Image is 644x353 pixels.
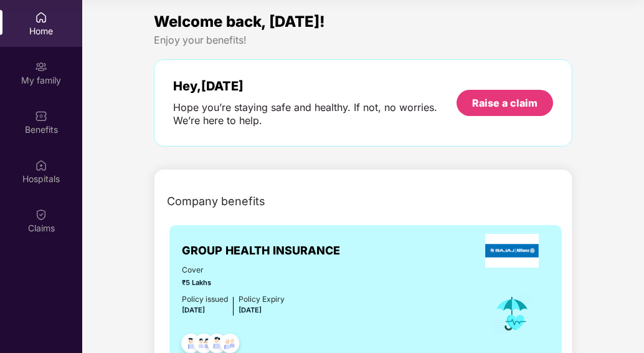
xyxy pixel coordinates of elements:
img: icon [492,293,533,334]
span: Welcome back, [DATE]! [154,12,325,31]
span: [DATE] [182,306,205,314]
img: svg+xml;base64,PHN2ZyBpZD0iQmVuZWZpdHMiIHhtbG5zPSJodHRwOi8vd3d3LnczLm9yZy8yMDAwL3N2ZyIgd2lkdGg9Ij... [35,110,47,122]
span: Cover [182,264,285,276]
img: svg+xml;base64,PHN2ZyBpZD0iQ2xhaW0iIHhtbG5zPSJodHRwOi8vd3d3LnczLm9yZy8yMDAwL3N2ZyIgd2lkdGg9IjIwIi... [35,208,47,221]
div: Raise a claim [472,96,537,110]
span: ₹5 Lakhs [182,278,285,288]
div: Policy Expiry [239,293,285,305]
span: Company benefits [167,193,265,210]
img: svg+xml;base64,PHN2ZyB3aWR0aD0iMjAiIGhlaWdodD0iMjAiIHZpZXdCb3g9IjAgMCAyMCAyMCIgZmlsbD0ibm9uZSIgeG... [35,60,47,73]
div: Hope you’re staying safe and healthy. If not, no worries. We’re here to help. [173,101,457,127]
span: GROUP HEALTH INSURANCE [182,242,340,259]
img: svg+xml;base64,PHN2ZyBpZD0iSG9zcGl0YWxzIiB4bWxucz0iaHR0cDovL3d3dy53My5vcmcvMjAwMC9zdmciIHdpZHRoPS... [35,159,47,172]
div: Hey, [DATE] [173,79,457,94]
img: insurerLogo [485,234,539,268]
div: Policy issued [182,293,228,305]
span: [DATE] [239,306,262,314]
div: Enjoy your benefits! [154,34,573,47]
img: svg+xml;base64,PHN2ZyBpZD0iSG9tZSIgeG1sbnM9Imh0dHA6Ly93d3cudzMub3JnLzIwMDAvc3ZnIiB3aWR0aD0iMjAiIG... [35,11,47,24]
